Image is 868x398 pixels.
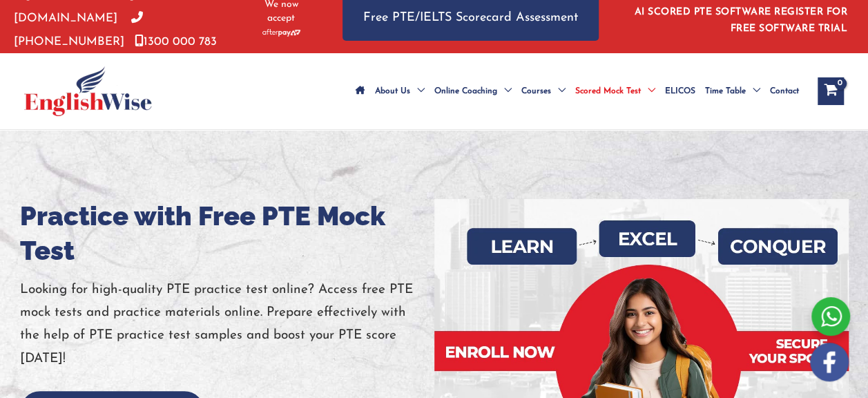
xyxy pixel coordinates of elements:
span: Time Table [705,67,746,115]
a: CoursesMenu Toggle [517,67,570,115]
a: Online CoachingMenu Toggle [430,67,517,115]
a: [PHONE_NUMBER] [14,12,143,47]
a: AI SCORED PTE SOFTWARE REGISTER FOR FREE SOFTWARE TRIAL [635,7,848,34]
a: ELICOS [660,67,700,115]
a: Scored Mock TestMenu Toggle [570,67,660,115]
span: Contact [770,67,799,115]
a: Contact [765,67,804,115]
span: Online Coaching [434,67,497,115]
span: Menu Toggle [641,67,655,115]
span: Menu Toggle [410,67,425,115]
span: Menu Toggle [497,67,512,115]
a: 1300 000 783 [135,36,217,48]
img: cropped-ew-logo [24,66,152,116]
a: View Shopping Cart, empty [818,77,844,105]
span: ELICOS [665,67,695,115]
span: Courses [521,67,551,115]
span: About Us [375,67,410,115]
a: Time TableMenu Toggle [700,67,765,115]
a: About UsMenu Toggle [370,67,430,115]
span: Scored Mock Test [575,67,641,115]
p: Looking for high-quality PTE practice test online? Access free PTE mock tests and practice materi... [20,278,434,370]
span: Menu Toggle [551,67,566,115]
img: white-facebook.png [810,343,849,381]
h1: Practice with Free PTE Mock Test [20,199,434,268]
span: Menu Toggle [746,67,760,115]
nav: Site Navigation: Main Menu [351,67,804,115]
img: Afterpay-Logo [262,29,300,37]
